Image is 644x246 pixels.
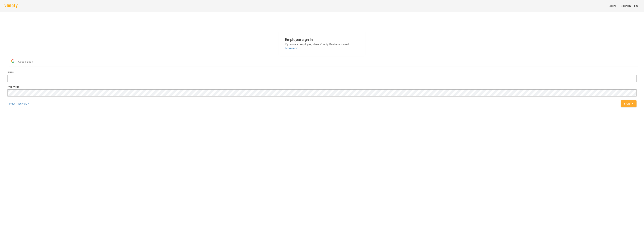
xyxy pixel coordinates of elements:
p: If you are an employee, where Voopty-Business is used. [285,43,359,46]
button: EN [633,2,640,9]
img: voopty.png [4,4,18,8]
div: Email [7,71,637,74]
span: Google Login [18,58,35,65]
a: Learn more [285,47,298,50]
span: Sign In [622,4,631,8]
button: Google Login [9,57,638,66]
span: Sign In [624,101,634,106]
button: Sign In [621,100,637,107]
span: Join [610,4,616,8]
div: Password [7,86,637,89]
button: Employee sign inIf you are an employee, where Voopty-Business is used.Learn more [282,34,362,53]
a: Forgot Password? [7,102,29,105]
a: Join [608,3,620,9]
span: EN [634,4,638,8]
h6: Employee sign in [285,37,359,43]
a: Sign In [620,3,633,9]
